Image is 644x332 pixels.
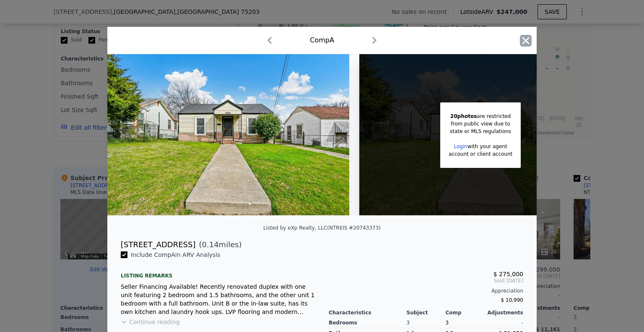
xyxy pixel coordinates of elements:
div: Listed by eXp Realty, LLC (NTREIS #20743373) [263,225,381,231]
div: account or client account [449,150,512,158]
img: Property Img [107,54,349,215]
div: are restricted [449,112,512,120]
div: Bedrooms [329,318,407,328]
a: Login [454,144,467,149]
div: Listing remarks [121,266,315,279]
span: $ 275,000 [493,271,523,277]
div: - [484,318,523,328]
div: Adjustments [484,309,523,316]
div: Seller Financing Available! Recently renovated duplex with one unit featuring 2 bedroom and 1.5 b... [121,282,315,316]
span: ( miles) [195,239,241,251]
div: Appreciation [329,288,523,294]
div: 3 [407,318,446,328]
span: Include Comp A in ARV Analysis [127,251,223,258]
div: [STREET_ADDRESS] [121,239,195,251]
button: Continue reading [121,318,180,326]
span: $ 10,990 [501,297,523,303]
span: Sold [DATE] [329,277,523,284]
div: state or MLS regulations [449,128,512,135]
div: from public view due to [449,120,512,128]
span: with your agent [467,144,507,149]
div: Subject [407,309,446,316]
div: Comp [445,309,484,316]
div: Characteristics [329,309,407,316]
span: 0.14 [202,240,219,249]
span: 3 [445,320,449,326]
span: 20 photos [450,113,477,119]
div: Comp A [310,35,334,45]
